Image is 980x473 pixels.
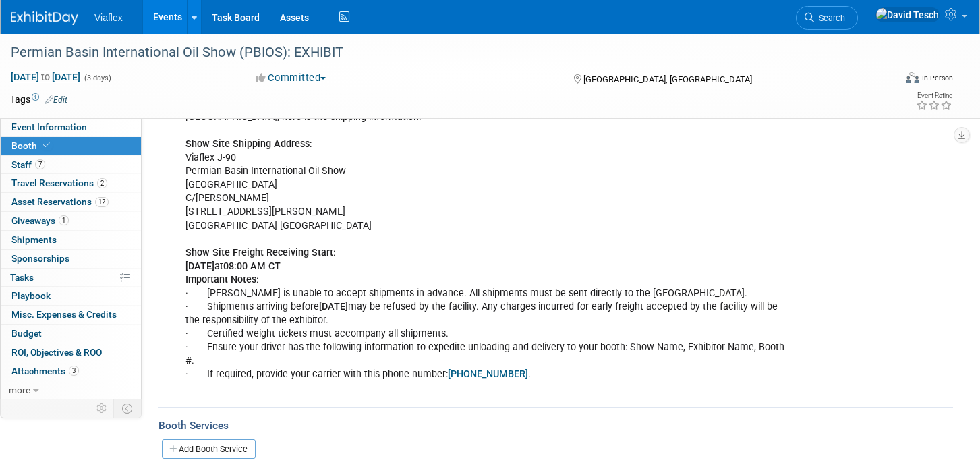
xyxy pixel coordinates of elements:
[11,309,117,320] span: Misc. Expenses & Credits
[1,156,141,174] a: Staff7
[35,159,45,169] span: 7
[97,178,107,188] span: 2
[10,272,34,283] span: Tasks
[1,118,141,136] a: Event Information
[1,362,141,381] a: Attachments3
[185,247,333,258] b: Show Site Freight Receiving Start
[319,301,348,312] b: [DATE]
[11,121,87,132] span: Event Information
[448,368,528,380] a: [PHONE_NUMBER]
[1,193,141,211] a: Asset Reservations12
[921,73,953,83] div: In-Person
[95,197,109,207] span: 12
[583,74,752,84] span: [GEOGRAPHIC_DATA], [GEOGRAPHIC_DATA]
[875,7,940,22] img: David Tesch
[94,12,123,23] span: Viaflex
[185,260,214,272] b: [DATE]
[813,70,953,90] div: Event Format
[1,269,141,287] a: Tasks
[1,306,141,324] a: Misc. Expenses & Credits
[10,92,67,106] td: Tags
[162,439,256,459] a: Add Booth Service
[814,13,845,23] span: Search
[11,328,42,339] span: Budget
[906,72,919,83] img: Format-Inperson.png
[39,72,52,82] span: to
[9,385,30,395] span: more
[185,138,310,150] b: Show Site Shipping Address
[1,325,141,343] a: Budget
[90,399,114,417] td: Personalize Event Tab Strip
[1,231,141,249] a: Shipments
[11,234,57,245] span: Shipments
[1,343,141,362] a: ROI, Objectives & ROO
[11,159,45,170] span: Staff
[916,92,952,99] div: Event Rating
[223,260,281,272] b: 08:00 AM CT
[1,174,141,192] a: Travel Reservations2
[114,399,142,417] td: Toggle Event Tabs
[1,212,141,230] a: Giveaways1
[1,137,141,155] a: Booth
[251,71,331,85] button: Committed
[59,215,69,225] span: 1
[10,71,81,83] span: [DATE] [DATE]
[69,366,79,376] span: 3
[1,250,141,268] a: Sponsorships
[11,253,69,264] span: Sponsorships
[11,11,78,25] img: ExhibitDay
[11,177,107,188] span: Travel Reservations
[43,142,50,149] i: Booth reservation complete
[6,40,873,65] div: Permian Basin International Oil Show (PBIOS): EXHIBIT
[11,366,79,377] span: Attachments
[11,140,53,151] span: Booth
[11,196,109,207] span: Asset Reservations
[1,381,141,399] a: more
[185,274,256,285] b: Important Notes
[158,418,953,433] div: Booth Services
[796,6,858,30] a: Search
[1,287,141,305] a: Playbook
[45,95,67,105] a: Edit
[83,74,111,82] span: (3 days)
[11,215,69,226] span: Giveaways
[176,90,801,402] div: For the Permian Basin International Oil Show taking place from at the [GEOGRAPHIC_DATA] in [GEOGR...
[11,347,102,358] span: ROI, Objectives & ROO
[11,290,51,301] span: Playbook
